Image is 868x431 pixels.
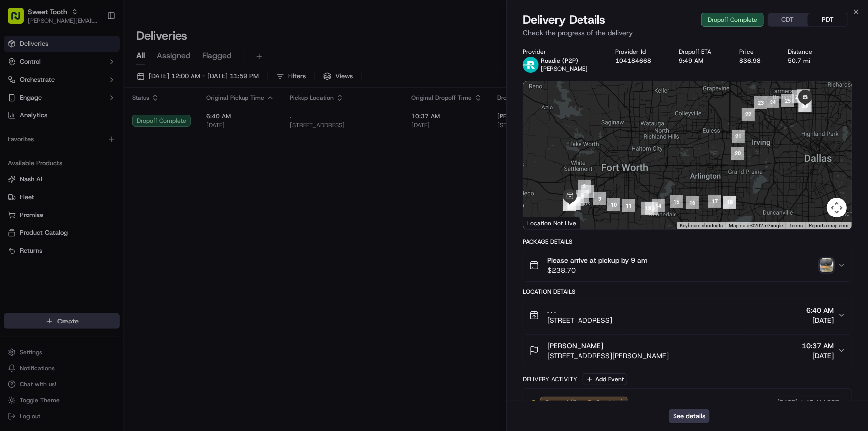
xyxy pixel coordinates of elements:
[622,199,635,212] div: 11
[523,288,852,296] div: Location Details
[768,13,808,26] button: CDT
[652,199,665,212] div: 14
[541,57,588,65] p: Roadie (P2P)
[616,48,664,56] div: Provider Id
[88,154,108,162] span: [DATE]
[820,258,834,272] img: photo_proof_of_delivery image
[10,172,26,188] img: Regen Pajulas
[523,12,605,28] span: Delivery Details
[523,57,539,73] img: roadie-logo-v2.jpg
[679,57,723,65] div: 9:49 AM
[802,351,834,361] span: [DATE]
[80,181,100,189] span: [DATE]
[547,305,556,315] span: . . .
[802,341,834,351] span: 10:37 AM
[10,129,67,137] div: Past conversations
[686,196,699,209] div: 16
[789,223,803,228] a: Terms (opens in new tab)
[99,247,120,254] span: Pylon
[645,202,658,215] div: 13
[523,299,852,331] button: . . .[STREET_ADDRESS]6:40 AM[DATE]
[729,223,783,228] span: Map data ©2025 Google
[739,48,772,56] div: Price
[680,222,723,229] button: Keyboard shortcuts
[809,223,849,228] a: Report a map error
[792,90,805,103] div: 26
[523,238,852,246] div: Package Details
[616,57,652,65] button: 104184668
[788,57,825,65] div: 50.7 mi
[31,154,81,162] span: [PERSON_NAME]
[781,94,794,107] div: 25
[581,185,594,198] div: 1
[20,222,76,232] span: Knowledge Base
[26,64,179,75] input: Got a question? Start typing here...
[75,181,78,189] span: •
[797,89,810,102] div: 27
[641,202,654,215] div: 12
[576,190,589,203] div: 3
[20,155,28,163] img: 1736555255976-a54dd68f-1ca7-489b-9aae-adbdc363a1c4
[732,130,745,143] div: 21
[10,223,18,231] div: 📗
[523,249,852,281] button: Please arrive at pickup by 9 am$238.70photo_proof_of_delivery image
[80,218,164,236] a: 💻API Documentation
[593,192,606,205] div: 9
[523,48,600,56] div: Provider
[754,96,767,109] div: 23
[154,127,181,139] button: See all
[70,246,120,254] a: Powered byPylon
[10,145,26,161] img: Bea Lacdao
[547,351,669,361] span: [STREET_ADDRESS][PERSON_NAME]
[777,398,798,407] span: [DATE]
[21,95,39,113] img: 1753817452368-0c19585d-7be3-40d9-9a41-2dc781b3d1eb
[563,198,576,211] div: 6
[84,223,92,231] div: 💻
[10,10,30,30] img: Nash
[739,57,772,65] div: $36.98
[547,265,648,275] span: $238.70
[788,48,825,56] div: Distance
[723,196,736,209] div: 19
[31,181,73,189] span: Regen Pajulas
[45,105,137,113] div: We're available if you need us!
[679,48,723,56] div: Dropoff ETA
[806,305,834,315] span: 6:40 AM
[526,216,559,229] img: Google
[670,195,683,208] div: 15
[20,182,28,190] img: 1736555255976-a54dd68f-1ca7-489b-9aae-adbdc363a1c4
[526,216,559,229] a: Open this area in Google Maps (opens a new window)
[10,40,181,56] p: Welcome 👋
[523,217,580,229] div: Location Not Live
[523,375,577,383] div: Delivery Activity
[94,222,160,232] span: API Documentation
[169,98,181,110] button: Start new chat
[10,95,28,113] img: 1736555255976-a54dd68f-1ca7-489b-9aae-adbdc363a1c4
[607,198,620,211] div: 10
[808,13,848,26] button: PDT
[541,65,588,73] span: [PERSON_NAME]
[545,398,623,407] span: Created (Sent To Provider)
[583,373,627,385] button: Add Event
[742,108,755,121] div: 22
[806,315,834,325] span: [DATE]
[798,100,811,112] div: 28
[669,409,710,423] button: See details
[578,180,591,193] div: 2
[45,95,163,105] div: Start new chat
[767,96,779,108] div: 24
[523,335,852,367] button: [PERSON_NAME][STREET_ADDRESS][PERSON_NAME]10:37 AM[DATE]
[827,198,847,217] button: Map camera controls
[6,218,80,236] a: 📗Knowledge Base
[731,147,744,160] div: 20
[547,315,612,325] span: [STREET_ADDRESS]
[800,398,839,407] span: 1:45 AM PDT
[799,99,812,112] div: 29
[547,255,648,265] span: Please arrive at pickup by 9 am
[708,195,721,208] div: 17
[83,154,86,162] span: •
[547,341,603,351] span: [PERSON_NAME]
[571,193,584,206] div: 8
[523,28,852,38] p: Check the progress of the delivery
